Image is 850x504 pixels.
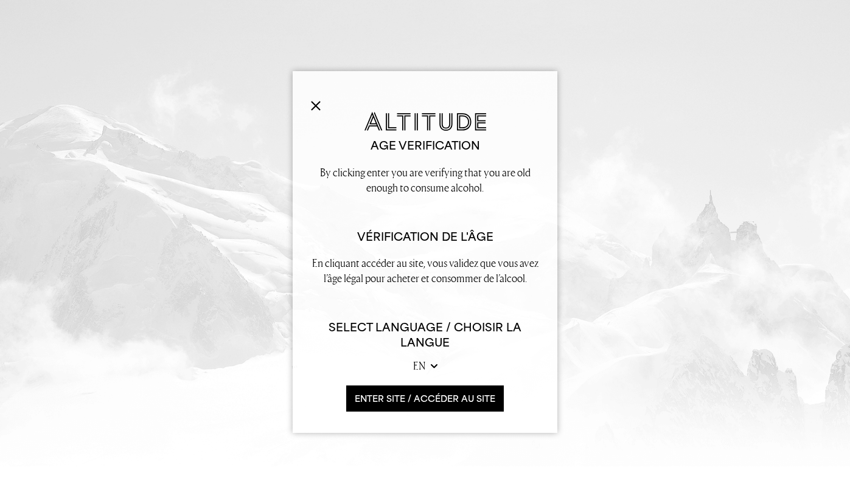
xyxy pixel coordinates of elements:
p: By clicking enter you are verifying that you are old enough to consume alcohol. [311,165,539,195]
h6: Select Language / Choisir la langue [311,320,539,350]
p: En cliquant accéder au site, vous validez que vous avez l’âge légal pour acheter et consommer de ... [311,255,539,286]
img: Close [311,101,321,111]
h2: Age verification [311,138,539,153]
h2: Vérification de l'âge [311,229,539,244]
img: Altitude Gin [364,112,486,131]
button: ENTER SITE / accéder au site [346,385,504,412]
